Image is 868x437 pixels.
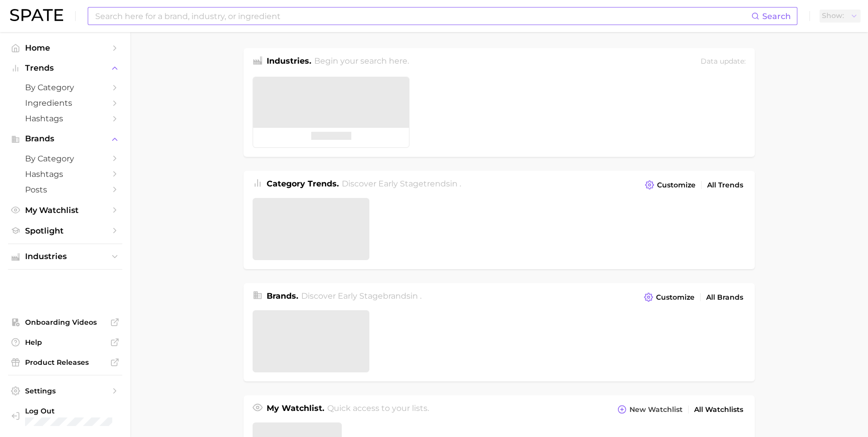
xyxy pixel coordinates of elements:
a: Onboarding Videos [8,315,122,330]
h2: Quick access to your lists. [327,402,429,416]
a: Product Releases [8,355,122,370]
button: Customize [641,290,697,304]
span: by Category [25,83,105,92]
span: My Watchlist [25,205,105,215]
span: Log Out [25,406,114,415]
span: Category Trends . [267,179,339,188]
h2: Begin your search here. [314,55,409,69]
img: SPATE [10,9,63,21]
span: Onboarding Videos [25,318,105,327]
span: Hashtags [25,114,105,123]
span: Discover Early Stage brands in . [301,291,421,301]
span: All Brands [706,293,743,302]
a: My Watchlist [8,202,122,218]
a: All Trends [705,178,746,192]
span: Discover Early Stage trends in . [342,179,461,188]
span: Brands [25,134,105,143]
button: Customize [642,178,698,192]
span: Customize [657,181,696,189]
span: by Category [25,154,105,163]
span: Hashtags [25,169,105,179]
span: All Trends [707,181,743,189]
span: Search [762,12,791,21]
span: Posts [25,185,105,194]
span: Trends [25,64,105,73]
span: Customize [656,293,695,302]
span: Settings [25,386,105,395]
a: Posts [8,182,122,197]
a: Help [8,335,122,350]
h1: My Watchlist. [267,402,324,416]
h1: Industries. [267,55,311,69]
a: Hashtags [8,166,122,182]
button: Trends [8,61,122,76]
span: Ingredients [25,98,105,108]
button: Show [819,10,860,23]
a: Home [8,40,122,56]
a: by Category [8,80,122,95]
a: Hashtags [8,111,122,126]
a: Spotlight [8,223,122,239]
span: New Watchlist [629,405,683,414]
span: Home [25,43,105,53]
span: Industries [25,252,105,261]
span: Help [25,338,105,347]
span: Spotlight [25,226,105,236]
input: Search here for a brand, industry, or ingredient [94,8,751,25]
a: Log out. Currently logged in with e-mail doyeon@spate.nyc. [8,403,122,429]
button: New Watchlist [615,402,685,416]
a: Settings [8,383,122,398]
span: Product Releases [25,358,105,367]
a: All Watchlists [692,403,746,416]
button: Industries [8,249,122,264]
button: Brands [8,131,122,146]
a: All Brands [704,291,746,304]
span: Show [822,13,844,19]
a: Ingredients [8,95,122,111]
div: Data update: [701,55,746,69]
span: All Watchlists [694,405,743,414]
a: by Category [8,151,122,166]
span: Brands . [267,291,298,301]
